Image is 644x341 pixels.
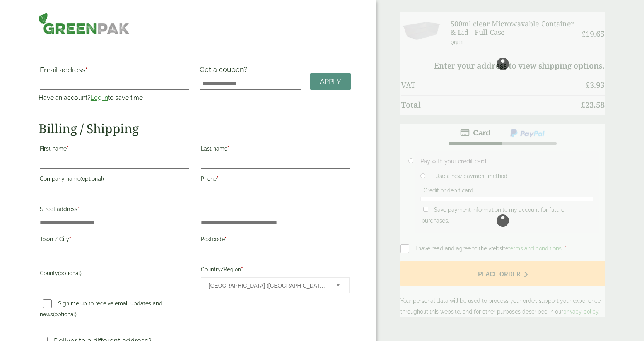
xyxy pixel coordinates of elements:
[40,268,189,281] label: County
[227,146,229,152] abbr: required
[40,204,189,217] label: Street address
[201,264,350,277] label: Country/Region
[85,66,88,74] abbr: required
[40,173,189,187] label: Company name
[43,299,52,308] input: Sign me up to receive email updates and news(optional)
[217,176,219,182] abbr: required
[201,277,350,293] span: Country/Region
[91,94,108,101] a: Log in
[40,300,162,320] label: Sign me up to receive email updates and news
[201,173,350,187] label: Phone
[77,206,79,212] abbr: required
[39,12,130,34] img: GreenPak Supplies
[225,236,227,242] abbr: required
[58,270,82,276] span: (optional)
[80,176,104,182] span: (optional)
[310,73,351,90] a: Apply
[40,143,189,156] label: First name
[241,266,243,272] abbr: required
[39,121,351,136] h2: Billing / Shipping
[201,234,350,247] label: Postcode
[67,146,68,152] abbr: required
[53,311,77,317] span: (optional)
[69,236,71,242] abbr: required
[40,234,189,247] label: Town / City
[40,67,189,77] label: Email address
[200,65,251,77] label: Got a coupon?
[209,278,326,294] span: United Kingdom (UK)
[320,77,341,86] span: Apply
[39,93,190,103] p: Have an account? to save time
[201,143,350,156] label: Last name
